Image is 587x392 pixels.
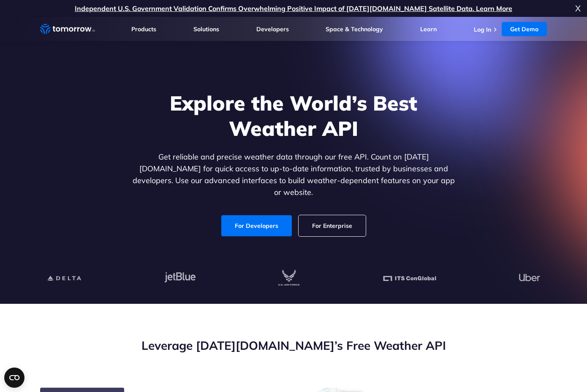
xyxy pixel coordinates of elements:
[256,25,289,33] a: Developers
[221,215,292,236] a: For Developers
[193,25,219,33] a: Solutions
[40,23,95,35] a: Home link
[130,151,457,198] p: Get reliable and precise weather data through our free API. Count on [DATE][DOMAIN_NAME] for quic...
[4,368,24,388] button: Open CMP widget
[40,338,547,354] h2: Leverage [DATE][DOMAIN_NAME]’s Free Weather API
[326,25,383,33] a: Space & Technology
[299,215,366,236] a: For Enterprise
[131,25,156,33] a: Products
[130,90,457,141] h1: Explore the World’s Best Weather API
[420,25,437,33] a: Learn
[474,26,491,33] a: Log In
[502,22,547,36] a: Get Demo
[75,4,512,13] a: Independent U.S. Government Validation Confirms Overwhelming Positive Impact of [DATE][DOMAIN_NAM...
